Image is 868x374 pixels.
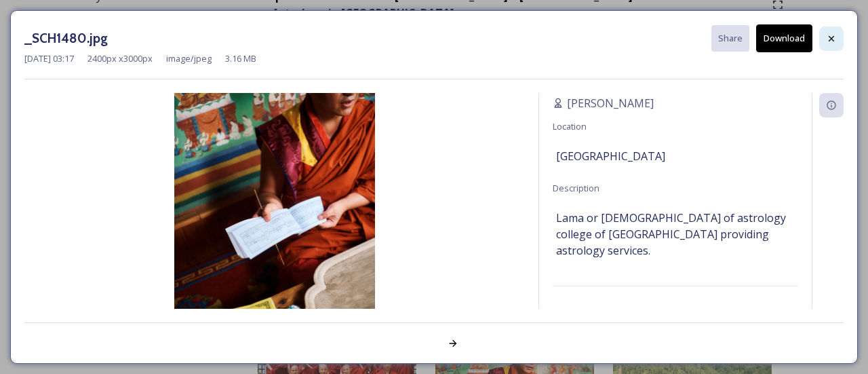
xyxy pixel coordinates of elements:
[225,52,256,65] span: 3.16 MB
[711,25,749,52] button: Share
[567,95,654,111] span: [PERSON_NAME]
[756,24,812,52] button: Download
[556,148,665,164] span: [GEOGRAPHIC_DATA]
[87,52,153,65] span: 2400 px x 3000 px
[24,52,74,65] span: [DATE] 03:17
[553,120,587,132] span: Location
[553,182,599,194] span: Description
[24,29,108,48] h3: _SCH1480.jpg
[166,52,212,65] span: image/jpeg
[556,210,795,259] span: Lama or [DEMOGRAPHIC_DATA] of astrology college of [GEOGRAPHIC_DATA] providing astrology services.
[24,93,525,345] img: _SCH1480.jpg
